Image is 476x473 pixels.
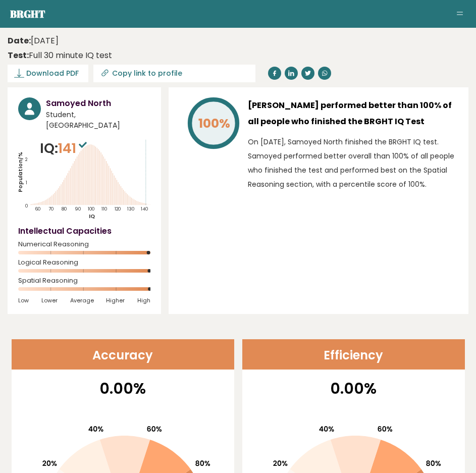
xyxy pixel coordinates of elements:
div: Full 30 minute IQ test [8,49,112,62]
tspan: 80 [62,206,67,212]
tspan: 0 [25,203,28,209]
tspan: 90 [75,206,81,212]
tspan: Population/% [17,152,24,192]
header: Accuracy [12,339,234,370]
h4: Intellectual Capacities [18,225,150,237]
button: Toggle navigation [454,8,466,20]
h3: [PERSON_NAME] performed better than 100% of all people who finished the BRGHT IQ Test [248,97,458,130]
span: Lower [41,297,58,304]
span: High [137,297,150,304]
tspan: 140 [141,206,148,212]
tspan: IQ [89,213,95,220]
span: Average [70,297,94,304]
span: Low [18,297,29,304]
header: Efficiency [242,339,465,370]
tspan: 110 [101,206,107,212]
p: 0.00% [18,377,228,400]
span: Higher [106,297,125,304]
span: Download PDF [26,68,79,79]
tspan: 2 [25,156,28,163]
p: 0.00% [249,377,458,400]
tspan: 1 [26,180,27,186]
a: Brght [10,7,45,21]
span: Numerical Reasoning [18,242,150,246]
span: Logical Reasoning [18,260,150,265]
b: Date: [8,35,31,46]
span: 141 [58,139,89,157]
tspan: 130 [128,206,135,212]
h3: Samoyed North [46,97,150,110]
p: On [DATE], Samoyed North finished the BRGHT IQ test. Samoyed performed better overall than 100% o... [248,135,458,191]
tspan: 120 [115,206,121,212]
time: [DATE] [8,35,59,47]
p: IQ: [40,138,89,159]
tspan: 100 [88,206,94,212]
span: Spatial Reasoning [18,279,150,283]
span: Student, [GEOGRAPHIC_DATA] [46,110,150,131]
tspan: 60 [35,206,40,212]
tspan: 70 [48,206,54,212]
a: Download PDF [8,65,88,82]
b: Test: [8,49,29,61]
tspan: 100% [198,115,230,132]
